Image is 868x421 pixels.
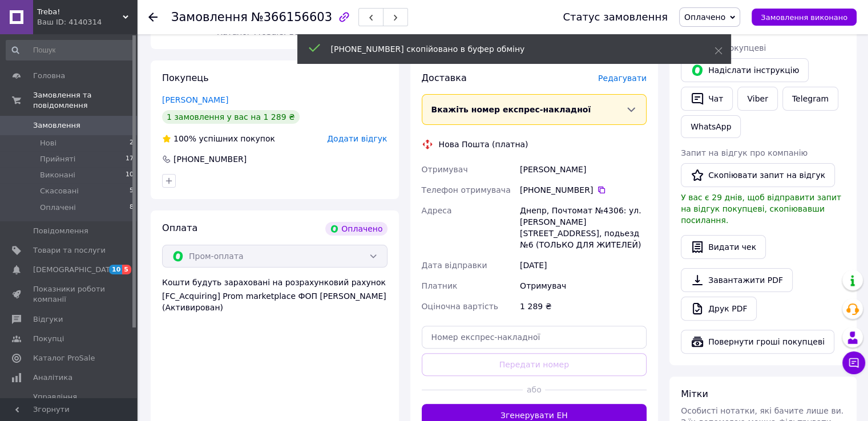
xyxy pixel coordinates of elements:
[130,138,134,148] span: 2
[518,200,649,255] div: Днепр, Почтомат №4306: ул. [PERSON_NAME][STREET_ADDRESS], подьезд №6 (ТОЛЬКО ДЛЯ ЖИТЕЛЕЙ)
[681,115,741,138] a: WhatsApp
[325,222,387,236] div: Оплачено
[518,296,649,317] div: 1 289 ₴
[681,388,708,399] span: Мітки
[171,10,248,24] span: Замовлення
[598,74,647,83] span: Редагувати
[681,193,841,225] span: У вас є 29 днів, щоб відправити запит на відгук покупцеві, скопіювавши посилання.
[122,265,131,274] span: 5
[33,284,106,305] span: Показники роботи компанії
[422,281,458,290] span: Платник
[33,71,65,81] span: Головна
[422,326,647,349] input: Номер експрес-накладної
[681,297,757,321] a: Друк PDF
[162,72,209,83] span: Покупець
[40,203,76,213] span: Оплачені
[162,222,197,233] span: Оплата
[681,163,835,187] button: Скопіювати запит на відгук
[684,13,725,22] span: Оплачено
[162,110,300,124] div: 1 замовлення у вас на 1 289 ₴
[251,10,332,24] span: №366156603
[162,95,228,104] a: [PERSON_NAME]
[33,373,72,383] span: Аналітика
[422,165,468,174] span: Отримувач
[681,87,733,111] button: Чат
[130,186,134,196] span: 5
[518,255,649,276] div: [DATE]
[126,154,134,164] span: 17
[681,58,809,82] button: Надіслати інструкцію
[162,277,387,313] div: Кошти будуть зараховані на розрахунковий рахунок
[761,13,847,22] span: Замовлення виконано
[331,43,686,55] div: [PHONE_NUMBER] скопійовано в буфер обміну
[681,235,766,259] button: Видати чек
[173,134,196,143] span: 100%
[436,139,531,150] div: Нова Пошта (платна)
[431,105,591,114] span: Вкажіть номер експрес-накладної
[33,392,106,412] span: Управління сайтом
[33,226,88,236] span: Повідомлення
[217,27,325,37] span: Каталог ProSale: 164.99 ₴
[130,203,134,213] span: 8
[162,133,275,144] div: успішних покупок
[523,384,545,395] span: або
[782,87,838,111] a: Telegram
[33,265,118,275] span: [DEMOGRAPHIC_DATA]
[681,268,793,292] a: Завантажити PDF
[842,351,865,374] button: Чат з покупцем
[37,7,123,17] span: Treba!
[40,170,75,180] span: Виконані
[33,245,106,256] span: Товари та послуги
[422,185,511,195] span: Телефон отримувача
[109,265,122,274] span: 10
[33,90,137,111] span: Замовлення та повідомлення
[126,170,134,180] span: 10
[33,314,63,325] span: Відгуки
[40,154,75,164] span: Прийняті
[40,186,79,196] span: Скасовані
[422,261,487,270] span: Дата відправки
[422,206,452,215] span: Адреса
[172,153,248,165] div: [PHONE_NUMBER]
[33,120,80,131] span: Замовлення
[33,353,95,363] span: Каталог ProSale
[563,11,668,23] div: Статус замовлення
[37,17,137,27] div: Ваш ID: 4140314
[422,72,467,83] span: Доставка
[327,134,387,143] span: Додати відгук
[162,290,387,313] div: [FC_Acquiring] Prom marketplace ФОП [PERSON_NAME] (Активирован)
[33,334,64,344] span: Покупці
[681,148,808,157] span: Запит на відгук про компанію
[148,11,158,23] div: Повернутися назад
[518,276,649,296] div: Отримувач
[520,184,647,196] div: [PHONE_NUMBER]
[422,302,498,311] span: Оціночна вартість
[40,138,56,148] span: Нові
[737,87,777,111] a: Viber
[6,40,135,60] input: Пошук
[518,159,649,180] div: [PERSON_NAME]
[681,330,834,354] button: Повернути гроші покупцеві
[752,9,857,26] button: Замовлення виконано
